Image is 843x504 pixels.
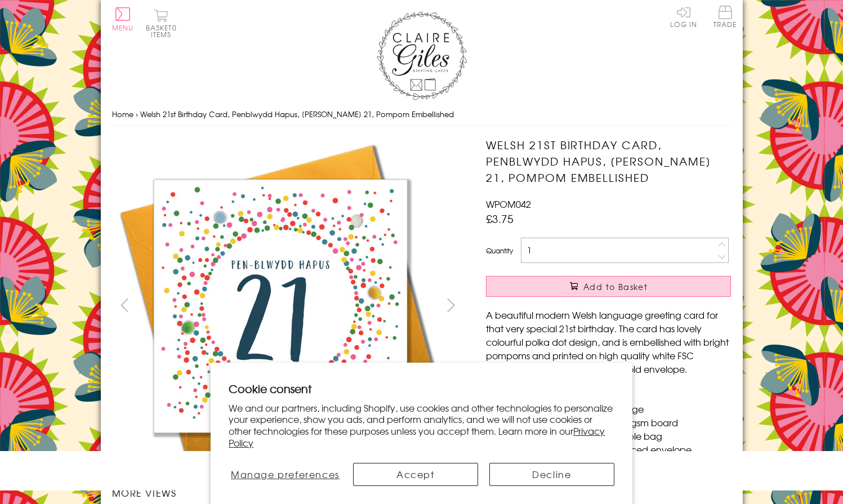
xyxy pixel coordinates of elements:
[112,486,464,499] h3: More views
[713,6,737,28] span: Trade
[140,109,454,119] span: Welsh 21st Birthday Card, Penblwydd Hapus, [PERSON_NAME] 21, Pompom Embellished
[112,103,732,126] nav: breadcrumbs
[583,281,648,292] span: Add to Basket
[486,308,731,376] p: A beautiful modern Welsh language greeting card for that very special 21st birthday. The card has...
[486,137,731,185] h1: Welsh 21st Birthday Card, Penblwydd Hapus, [PERSON_NAME] 21, Pompom Embellished
[112,109,133,119] a: Home
[229,381,614,396] h2: Cookie consent
[112,23,134,33] span: Menu
[670,6,697,28] a: Log In
[486,246,513,256] label: Quantity
[112,7,134,31] button: Menu
[486,211,514,226] span: £3.75
[136,109,138,119] span: ›
[112,292,137,318] button: prev
[231,467,340,481] span: Manage preferences
[146,9,177,38] button: Basket0 items
[229,402,614,449] p: We and our partners, including Shopify, use cookies and other technologies to personalize your ex...
[438,292,463,318] button: next
[489,463,614,486] button: Decline
[229,463,341,486] button: Manage preferences
[353,463,478,486] button: Accept
[112,137,450,475] img: Welsh 21st Birthday Card, Penblwydd Hapus, Dotty 21, Pompom Embellished
[713,6,737,30] a: Trade
[486,197,531,211] span: WPOM042
[377,11,467,100] img: Claire Giles Greetings Cards
[486,276,731,297] button: Add to Basket
[151,23,177,39] span: 0 items
[229,424,605,449] a: Privacy Policy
